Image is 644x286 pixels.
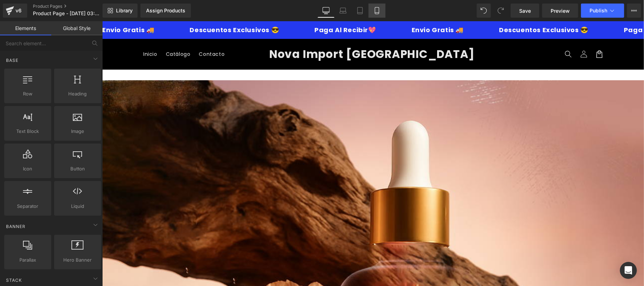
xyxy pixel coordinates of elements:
span: Stack [5,277,23,284]
a: Desktop [318,4,335,18]
a: Tablet [352,4,369,18]
span: Image [56,128,99,135]
p: Paga Al Recibir💖 [522,6,584,12]
summary: Búsqueda [458,25,474,41]
a: Mobile [369,4,385,18]
span: Button [56,165,99,173]
div: Open Intercom Messenger [620,262,637,279]
span: Contacto [97,30,122,36]
p: Descuentos Exclusivos 😎 [87,6,177,12]
span: Banner [5,223,26,230]
button: Undo [477,4,491,18]
span: Library [116,7,133,14]
span: Row [6,90,49,98]
span: Product Page - [DATE] 03:47:44 [33,11,101,16]
span: Save [519,7,531,14]
div: v6 [14,6,23,15]
span: Base [5,57,19,64]
span: Text Block [6,128,49,135]
a: v6 [3,4,27,18]
a: Inicio [37,25,59,40]
span: Catálogo [64,30,88,36]
span: Inicio [41,30,55,36]
a: Laptop [335,4,352,18]
button: More [627,4,641,18]
span: Publish [590,8,607,13]
span: Preview [551,7,570,14]
button: Redo [494,4,508,18]
a: Nova Import [GEOGRAPHIC_DATA] [164,25,375,41]
p: Envio Gratis 🚚 [309,6,361,12]
span: Nova Import [GEOGRAPHIC_DATA] [167,25,372,41]
span: Hero Banner [56,256,99,264]
span: Separator [6,203,49,210]
a: Catálogo [59,25,93,40]
p: Descuentos Exclusivos 😎 [397,6,486,12]
button: Publish [581,4,624,18]
a: Contacto [92,25,127,40]
span: Liquid [56,203,99,210]
span: Heading [56,90,99,98]
p: Paga Al Recibir💖 [212,6,274,12]
a: Preview [542,4,578,18]
a: Product Pages [33,4,114,9]
a: Global Style [51,21,103,35]
div: Assign Products [146,8,185,13]
a: New Library [103,4,138,18]
span: Parallax [6,256,49,264]
span: Icon [6,165,49,173]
